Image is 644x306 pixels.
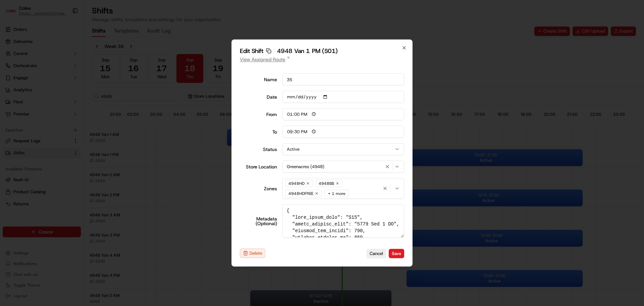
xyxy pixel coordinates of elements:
[114,66,122,74] button: Start new chat
[23,71,85,76] div: We're available if you need us!
[23,64,110,71] div: Start new chat
[240,216,277,226] label: Metadata (Optional)
[240,249,265,258] button: Delete
[240,77,277,82] label: Name
[319,181,334,186] span: 4948BB
[282,178,405,199] button: 4948HD4948BB4948HDFREE+ 1 more
[389,249,404,258] button: Save
[240,56,404,63] a: View Assigned Route
[63,97,108,104] span: API Documentation
[7,7,20,20] img: Nash
[47,113,81,119] a: Powered byPylon
[240,147,277,152] label: Status
[17,43,121,50] input: Got a question? Start typing here...
[324,190,349,197] div: + 1 more
[7,98,12,103] div: 📗
[287,164,324,170] span: Greenacres (4948)
[13,97,51,104] span: Knowledge Base
[282,73,405,86] input: Shift name
[240,48,404,54] h2: Edit Shift
[240,186,277,191] label: Zones
[7,27,122,38] p: Welcome 👋
[288,181,305,186] span: 4948HD
[288,191,313,196] span: 4948HDFREE
[240,130,277,134] div: To
[7,64,19,76] img: 1736555255976-a54dd68f-1ca7-489b-9aae-adbdc363a1c4
[367,249,386,258] button: Cancel
[54,95,110,107] a: 💻API Documentation
[57,98,62,103] div: 💻
[277,48,338,54] span: 4948 Van 1 PM (S01)
[4,95,54,107] a: 📗Knowledge Base
[240,112,277,117] div: From
[240,95,277,99] label: Date
[282,161,405,173] button: Greenacres (4948)
[282,204,405,238] textarea: { "lore_ipsum_dolo": "S15", "ametc_adipisc_elit": "5779 Sed 1 DO", "eiusmod_tem_incidi": 790, "ut...
[240,164,277,169] label: Store Location
[67,114,81,119] span: Pylon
